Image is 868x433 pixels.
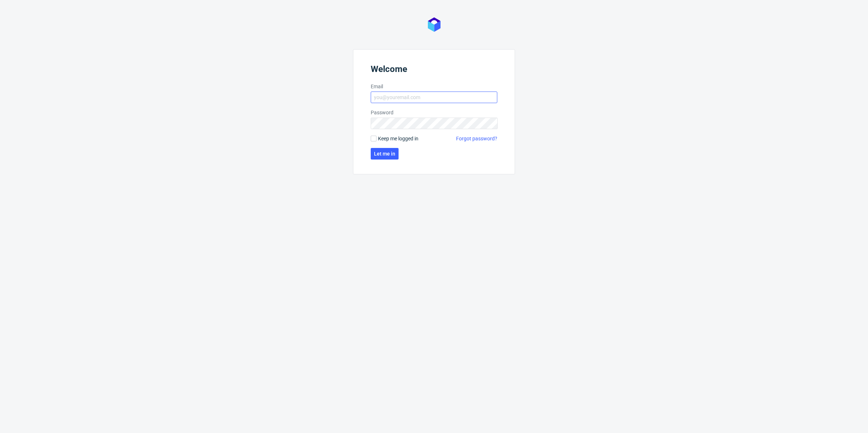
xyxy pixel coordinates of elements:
[378,135,418,142] span: Keep me logged in
[456,135,497,142] a: Forgot password?
[371,92,497,103] input: you@youremail.com
[374,151,395,156] span: Let me in
[371,64,497,77] header: Welcome
[371,109,497,116] label: Password
[371,148,399,160] button: Let me in
[371,83,497,90] label: Email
